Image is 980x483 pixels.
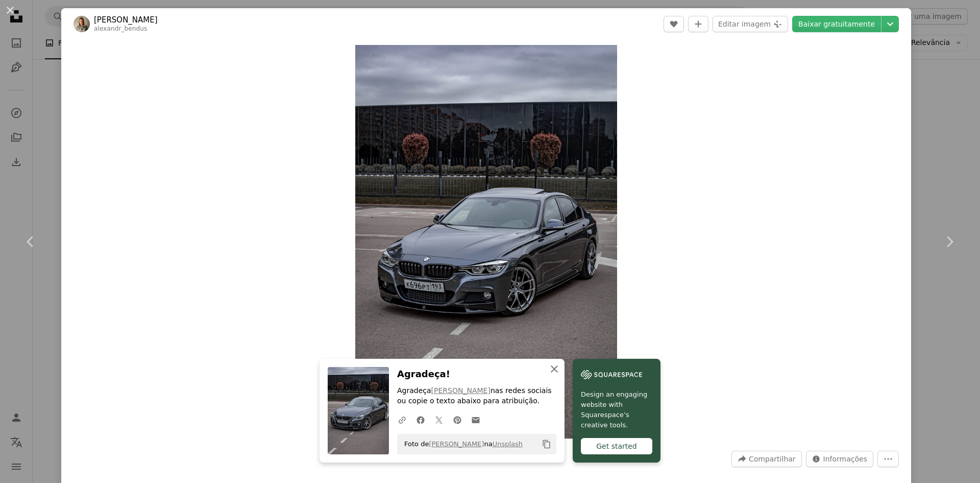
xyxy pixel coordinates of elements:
a: Compartilhar no Pinterest [448,409,467,430]
button: Adicionar à coleção [688,16,708,32]
h3: Agradeça! [397,367,556,382]
a: Compartilhar no Twitter [430,409,448,430]
button: Mais ações [877,451,899,467]
a: Design an engaging website with Squarespace’s creative tools.Get started [573,359,660,463]
button: Editar imagem [713,16,788,32]
button: Compartilhar esta imagem [731,451,802,467]
img: Ir para o perfil de Александр Бендус [73,16,90,32]
img: Um carro preto estacionado em um estacionamento [355,45,617,439]
a: [PERSON_NAME] [429,440,484,448]
a: Baixar gratuitamente [792,16,881,32]
a: alexandr_bendus [94,25,147,32]
span: Foto de na [399,436,523,452]
span: Informações [823,451,867,467]
button: Copiar para a área de transferência [538,435,555,453]
button: Curtir [664,16,684,32]
a: Unsplash [493,440,523,448]
button: Estatísticas desta imagem [806,451,873,467]
div: Get started [581,438,652,454]
a: Compartilhar por e-mail [467,409,485,430]
span: Compartilhar [749,451,796,467]
p: Agradeça nas redes sociais ou copie o texto abaixo para atribuição. [397,386,556,406]
a: Próximo [919,193,980,291]
a: [PERSON_NAME] [431,386,491,395]
button: Escolha o tamanho do download [881,16,899,32]
button: Ampliar esta imagem [355,45,617,439]
a: [PERSON_NAME] [94,15,158,25]
a: Compartilhar no Facebook [411,409,430,430]
span: Design an engaging website with Squarespace’s creative tools. [581,389,652,430]
img: file-1606177908946-d1eed1cbe4f5image [581,367,642,382]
